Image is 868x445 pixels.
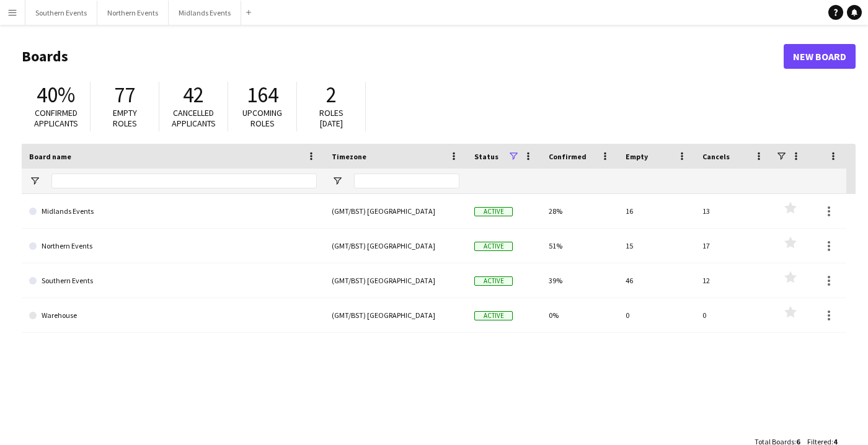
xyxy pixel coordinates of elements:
[324,194,467,228] div: (GMT/BST) [GEOGRAPHIC_DATA]
[474,311,513,320] span: Active
[695,229,772,263] div: 17
[618,194,695,228] div: 16
[324,229,467,263] div: (GMT/BST) [GEOGRAPHIC_DATA]
[247,81,278,108] span: 164
[324,263,467,297] div: (GMT/BST) [GEOGRAPHIC_DATA]
[474,276,513,286] span: Active
[34,107,78,129] span: Confirmed applicants
[29,175,40,187] button: Open Filter Menu
[326,81,337,108] span: 2
[29,263,317,298] a: Southern Events
[25,1,97,25] button: Southern Events
[474,207,513,216] span: Active
[695,298,772,332] div: 0
[626,152,648,161] span: Empty
[37,81,75,108] span: 40%
[97,1,169,25] button: Northern Events
[541,229,618,263] div: 51%
[618,229,695,263] div: 15
[541,298,618,332] div: 0%
[172,107,216,129] span: Cancelled applicants
[22,47,784,66] h1: Boards
[183,81,204,108] span: 42
[319,107,343,129] span: Roles [DATE]
[784,44,856,69] a: New Board
[114,81,135,108] span: 77
[702,152,730,161] span: Cancels
[354,174,459,188] input: Timezone Filter Input
[51,174,317,188] input: Board name Filter Input
[618,263,695,297] div: 46
[29,194,317,229] a: Midlands Events
[332,152,366,161] span: Timezone
[324,298,467,332] div: (GMT/BST) [GEOGRAPHIC_DATA]
[618,298,695,332] div: 0
[695,263,772,297] div: 12
[29,152,71,161] span: Board name
[332,175,343,187] button: Open Filter Menu
[549,152,587,161] span: Confirmed
[541,194,618,228] div: 28%
[242,107,282,129] span: Upcoming roles
[113,107,137,129] span: Empty roles
[541,263,618,297] div: 39%
[169,1,241,25] button: Midlands Events
[474,242,513,251] span: Active
[29,229,317,263] a: Northern Events
[474,152,498,161] span: Status
[29,298,317,333] a: Warehouse
[695,194,772,228] div: 13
